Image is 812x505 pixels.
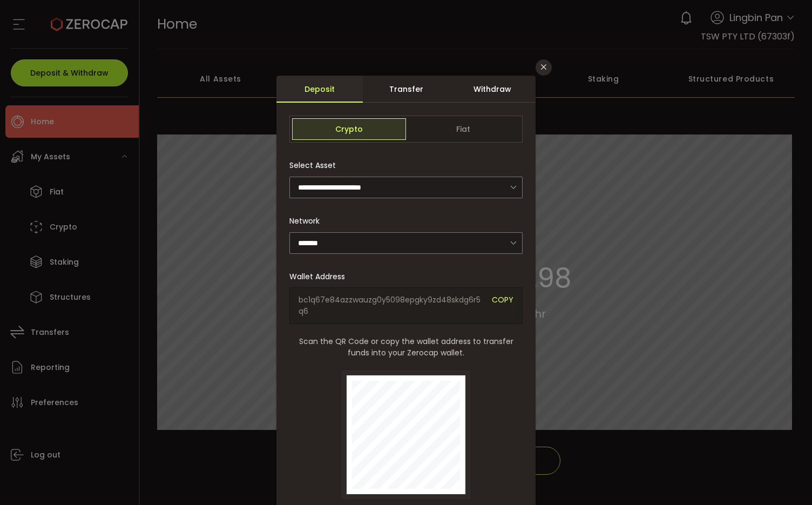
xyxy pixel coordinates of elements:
[289,336,523,359] span: Scan the QR Code or copy the wallet address to transfer funds into your Zerocap wallet.
[289,160,342,171] label: Select Asset
[406,118,520,140] span: Fiat
[536,59,552,76] button: Close
[492,294,513,317] span: COPY
[276,76,363,103] div: Deposit
[449,76,536,103] div: Withdraw
[289,271,351,282] label: Wallet Address
[299,294,484,317] span: bc1q67e84azzwauzg0y5098epgky9zd48skdg6r5q6
[684,388,812,505] iframe: Chat Widget
[289,216,326,226] label: Network
[292,118,406,140] span: Crypto
[363,76,449,103] div: Transfer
